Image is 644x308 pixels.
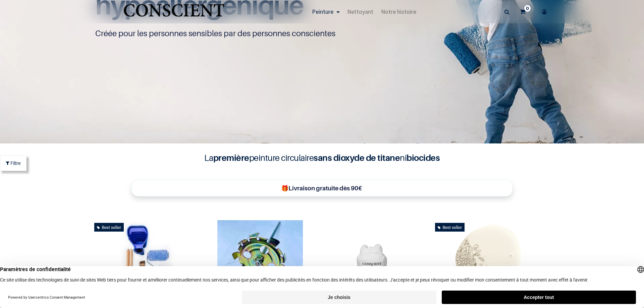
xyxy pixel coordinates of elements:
[609,265,641,296] iframe: Tidio Chat
[314,152,400,163] b: sans dioxyde de titane
[92,220,202,304] img: Product image
[407,152,440,163] b: biocides
[312,8,333,15] span: Peinture
[347,8,373,15] span: Nettoyant
[188,151,456,164] h4: La peinture circulaire ni
[95,28,549,39] p: Créée pour les personnes sensibles par des personnes conscientes
[435,223,465,232] div: Best seller
[432,220,543,304] img: Product image
[205,220,315,304] img: Product image
[524,5,531,12] sup: 0
[10,160,21,167] span: Filtre
[94,223,124,232] div: Best seller
[281,185,362,192] b: 🎁Livraison gratuite dès 90€
[381,8,416,15] span: Notre histoire
[319,220,429,304] img: Product image
[213,152,249,163] b: première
